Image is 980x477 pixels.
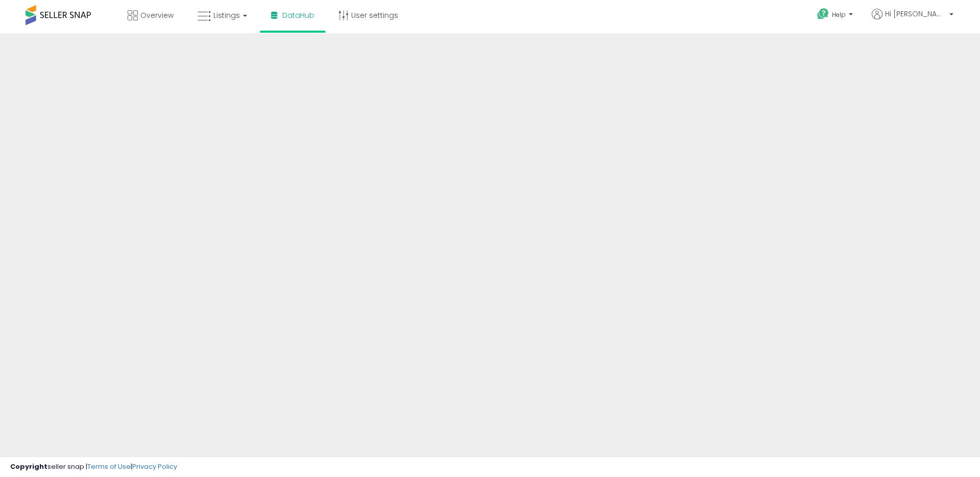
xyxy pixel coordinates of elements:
[885,9,946,19] span: Hi [PERSON_NAME]
[140,10,174,20] span: Overview
[832,10,846,19] span: Help
[282,10,314,20] span: DataHub
[213,10,240,20] span: Listings
[872,9,953,32] a: Hi [PERSON_NAME]
[817,8,829,20] i: Get Help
